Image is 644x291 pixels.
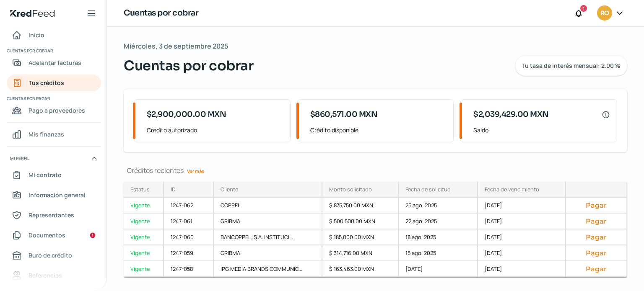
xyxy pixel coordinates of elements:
[310,125,447,135] span: Crédito disponible
[124,56,253,76] span: Cuentas por cobrar
[221,185,238,193] div: Cliente
[322,214,399,229] div: $ 500,500.00 MXN
[29,190,86,200] span: Información general
[399,245,478,261] div: 15 ago, 2025
[7,54,101,71] a: Adelantar facturas
[29,77,64,88] span: Tus créditos
[214,245,322,261] div: GRIBMA
[473,109,549,120] span: $2,039,429.00 MXN
[7,102,101,119] a: Pago a proveedores
[329,185,372,193] div: Monto solicitado
[310,109,378,120] span: $860,571.00 MXN
[29,270,62,281] span: Referencias
[478,198,566,214] div: [DATE]
[184,165,208,178] a: Ver más
[573,201,620,209] button: Pagar
[164,214,214,229] div: 1247-061
[573,265,620,273] button: Pagar
[478,245,566,261] div: [DATE]
[399,261,478,277] div: [DATE]
[7,267,101,284] a: Referencias
[399,214,478,229] div: 22 ago, 2025
[214,198,322,214] div: COPPEL
[7,187,101,203] a: Información general
[478,261,566,277] div: [DATE]
[124,198,164,214] a: Vigente
[29,210,74,220] span: Representantes
[399,229,478,245] div: 18 ago, 2025
[124,40,228,52] span: Miércoles, 3 de septiembre 2025
[478,229,566,245] div: [DATE]
[573,233,620,241] button: Pagar
[399,198,478,214] div: 25 ago, 2025
[573,249,620,257] button: Pagar
[7,47,100,54] span: Cuentas por cobrar
[164,198,214,214] div: 1247-062
[7,126,101,143] a: Mis finanzas
[478,214,566,229] div: [DATE]
[600,8,609,18] span: RO
[29,230,65,240] span: Documentos
[29,30,44,40] span: Inicio
[147,109,226,120] span: $2,900,000.00 MXN
[171,185,176,193] div: ID
[29,105,85,116] span: Pago a proveedores
[522,63,621,69] span: Tu tasa de interés mensual: 2.00 %
[29,170,62,180] span: Mi contrato
[29,57,81,68] span: Adelantar facturas
[7,207,101,224] a: Representantes
[7,227,101,244] a: Documentos
[214,229,322,245] div: BANCOPPEL, S.A. INSTITUCI...
[164,261,214,277] div: 1247-058
[164,245,214,261] div: 1247-059
[124,214,164,229] a: Vigente
[485,185,539,193] div: Fecha de vencimiento
[7,95,100,102] span: Cuentas por pagar
[322,229,399,245] div: $ 185,000.00 MXN
[214,214,322,229] div: GRIBMA
[7,247,101,264] a: Buró de crédito
[583,5,584,12] span: 1
[473,125,610,135] span: Saldo
[124,229,164,245] a: Vigente
[124,166,627,175] div: Créditos recientes
[7,27,101,44] a: Inicio
[322,245,399,261] div: $ 314,716.00 MXN
[322,261,399,277] div: $ 163,463.00 MXN
[573,217,620,225] button: Pagar
[10,155,29,162] span: Mi perfil
[124,245,164,261] a: Vigente
[164,229,214,245] div: 1247-060
[130,185,150,193] div: Estatus
[124,7,198,19] h1: Cuentas por cobrar
[405,185,451,193] div: Fecha de solicitud
[147,125,283,135] span: Crédito autorizado
[7,167,101,183] a: Mi contrato
[29,250,72,260] span: Buró de crédito
[124,261,164,277] a: Vigente
[322,198,399,214] div: $ 875,750.00 MXN
[29,129,64,139] span: Mis finanzas
[214,261,322,277] div: IPG MEDIA BRANDS COMMUNIC...
[7,75,101,91] a: Tus créditos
